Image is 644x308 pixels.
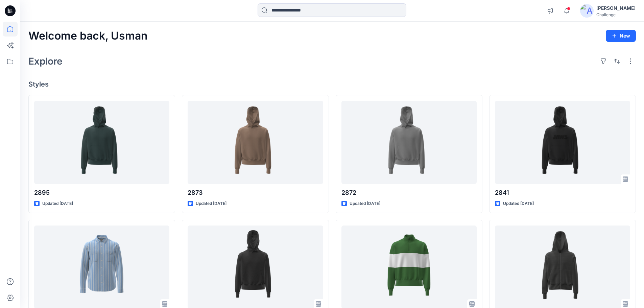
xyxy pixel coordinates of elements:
p: 2872 [341,188,477,197]
a: 2841 [495,101,630,184]
img: avatar [580,4,594,18]
p: Updated [DATE] [196,200,226,207]
div: Challenge [596,12,636,17]
a: 2873 [188,101,323,184]
p: Updated [DATE] [42,200,73,207]
p: 2841 [495,188,630,197]
button: New [606,30,636,42]
p: 2895 [34,188,169,197]
h2: Explore [28,56,63,67]
h4: Styles [28,80,636,88]
p: Updated [DATE] [350,200,380,207]
h2: Welcome back, Usman [28,30,148,42]
div: [PERSON_NAME] [596,4,636,12]
p: 2873 [188,188,323,197]
a: 2895 [34,101,169,184]
p: Updated [DATE] [503,200,534,207]
a: 2872 [341,101,477,184]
